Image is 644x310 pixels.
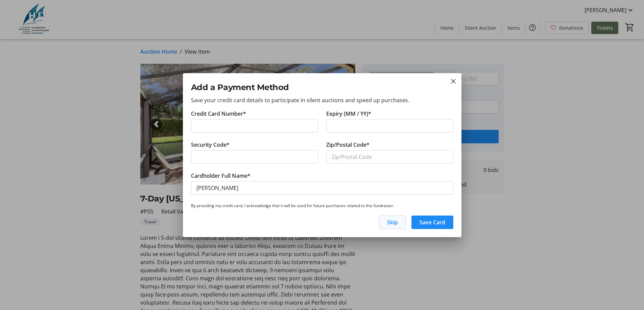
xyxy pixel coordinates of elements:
[191,110,246,118] label: Credit Card Number*
[326,141,369,149] label: Zip/Postal Code*
[420,218,445,226] span: Save Card
[411,216,453,229] button: Save Card
[196,153,313,161] iframe: Secure CVC input frame
[191,141,230,149] label: Security Code*
[191,81,453,93] h2: Add a Payment Method
[191,172,251,180] label: Cardholder Full Name*
[191,203,453,209] p: By providing my credit card, I acknowledge that it will be used for future purchases related to t...
[387,218,398,226] span: Skip
[326,110,371,118] label: Expiry (MM / YY)*
[449,77,457,85] button: close
[191,96,453,104] p: Save your credit card details to participate in silent auctions and speed up purchases.
[326,150,453,164] input: Zip/Postal Code
[379,216,406,229] button: Skip
[191,181,453,195] input: Card Holder Name
[196,122,313,130] iframe: To enrich screen reader interactions, please activate Accessibility in Grammarly extension settings
[332,122,448,130] iframe: Secure expiration date input frame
